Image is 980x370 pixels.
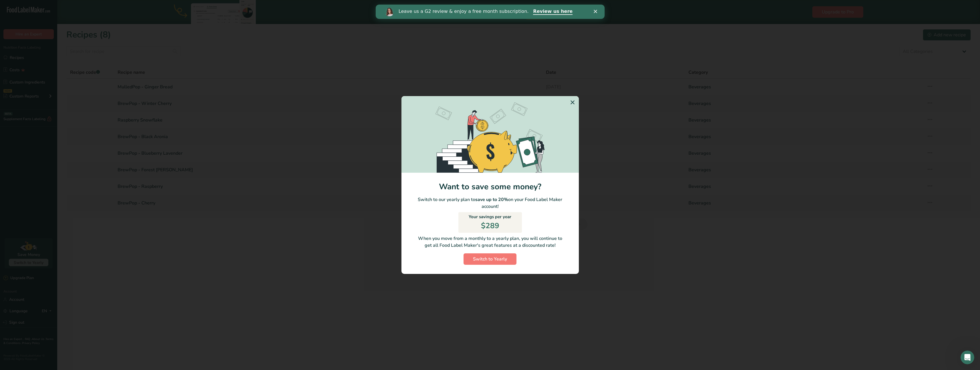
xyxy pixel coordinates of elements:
[401,196,579,210] p: Switch to our yearly plan to on your Food Label Maker account!
[406,235,574,249] p: When you move from a monthly to a yearly plan, you will continue to get all Food Label Maker's gr...
[469,214,511,220] p: Your savings per year
[961,351,974,364] iframe: Intercom live chat
[473,256,507,262] span: Switch to Yearly
[475,196,508,203] b: save up to 20%
[376,5,605,19] iframe: Intercom live chat banner
[481,220,499,231] p: $289
[464,253,516,265] button: Switch to Yearly
[401,182,579,192] h1: Want to save some money?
